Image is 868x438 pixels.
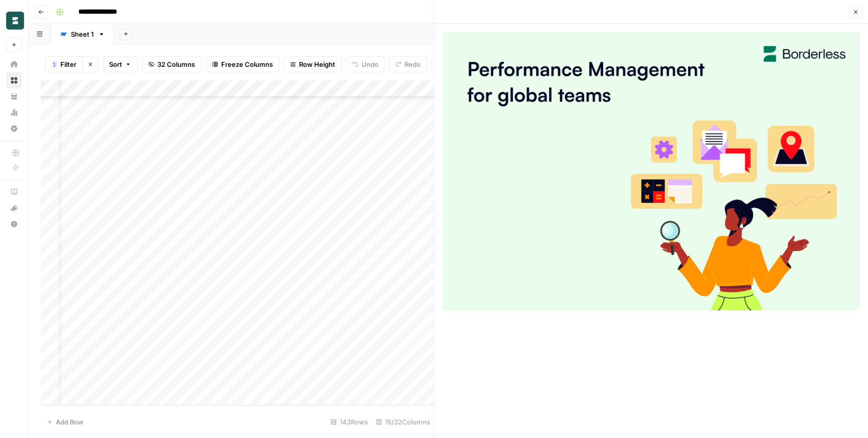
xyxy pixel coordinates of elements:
span: Undo [361,59,378,69]
span: Add Row [56,417,83,427]
img: Borderless Logo [6,12,24,30]
div: 143 Rows [327,414,372,430]
button: Help + Support [6,216,22,232]
button: What's new? [6,200,22,216]
a: Browse [6,72,22,88]
a: Home [6,56,22,72]
span: Sort [109,59,122,69]
span: Row Height [299,59,335,69]
div: Sheet 1 [71,29,94,39]
a: AirOps Academy [6,184,22,200]
button: Add Row [41,414,89,430]
img: Row/Cell [443,32,860,310]
span: Redo [405,59,421,69]
button: 1Filter [45,56,82,72]
a: Sheet 1 [51,24,114,44]
button: Row Height [283,56,342,72]
span: 1 [53,60,56,68]
button: Freeze Columns [206,56,279,72]
button: Workspace: Borderless [6,8,22,33]
button: Sort [103,56,138,72]
span: Filter [60,59,76,69]
div: 1 [51,60,57,68]
a: Your Data [6,88,22,104]
span: 32 Columns [157,59,195,69]
button: 32 Columns [142,56,202,72]
span: Freeze Columns [221,59,273,69]
a: Usage [6,104,22,121]
button: Redo [389,56,427,72]
a: Settings [6,121,22,137]
div: What's new? [7,200,22,215]
button: Undo [346,56,385,72]
div: 15/32 Columns [372,414,434,430]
